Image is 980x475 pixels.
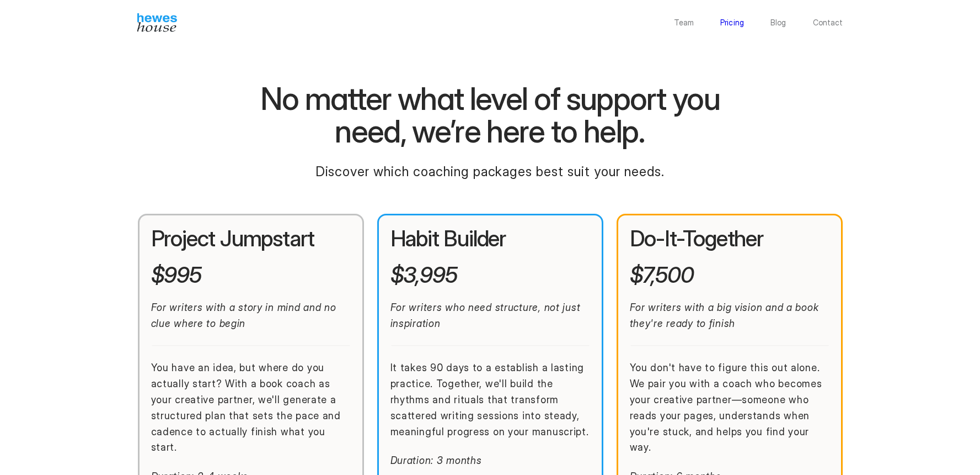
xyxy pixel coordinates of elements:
[813,19,843,27] a: Contact
[228,83,752,149] h1: No matter what level of support you need, we’re here to help.
[390,302,584,329] em: For writers who need structure, not just inspiration
[630,360,829,456] p: You don't have to figure this out alone. We pair you with a coach who becomes your creative partn...
[390,455,482,466] em: Duration: 3 months
[770,19,786,27] a: Blog
[297,161,683,182] p: Discover which coaching packages best suit your needs.
[390,360,590,440] p: It takes 90 days to a establish a lasting practice. Together, we'll build the rhythms and rituals...
[151,360,351,456] p: You have an idea, but where do you actually start? With a book coach as your creative partner, we...
[390,261,457,288] em: $3,995
[630,227,829,250] h2: Do-It-Together
[630,261,694,288] em: $7,500
[151,302,340,329] em: For writers with a story in mind and no clue where to begin
[137,13,177,32] img: Hewes House’s book coach services offer creative writing courses, writing class to learn differen...
[674,19,694,27] a: Team
[390,227,590,250] h2: Habit Builder
[630,302,822,329] em: For writers with a big vision and a book they're ready to finish
[151,261,201,288] em: $995
[720,19,744,27] a: Pricing
[151,227,351,250] h2: Project Jumpstart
